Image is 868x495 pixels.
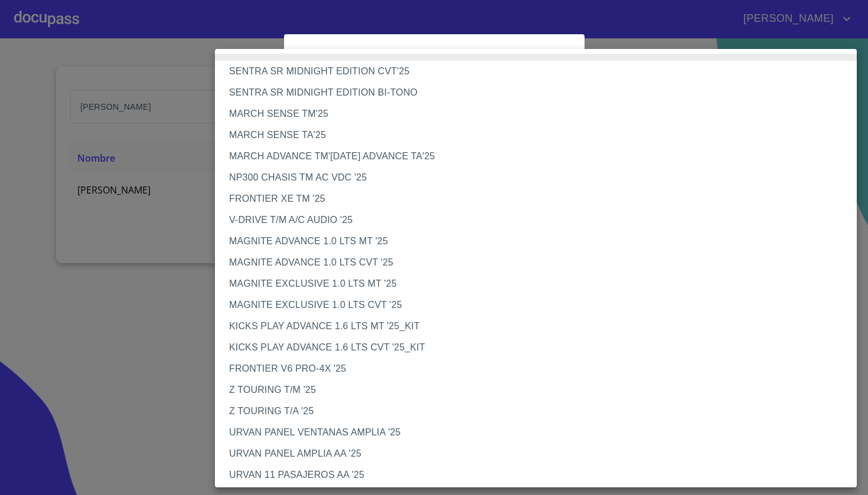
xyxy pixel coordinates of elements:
[215,231,857,252] li: MAGNITE ADVANCE 1.0 LTS MT '25
[215,358,857,379] li: FRONTIER V6 PRO-4X '25
[215,146,857,167] li: MARCH ADVANCE TM'[DATE] ADVANCE TA'25
[215,188,857,209] li: FRONTIER XE TM '25
[215,401,857,422] li: Z TOURING T/A '25
[215,103,857,124] li: MARCH SENSE TM'25
[215,82,857,103] li: SENTRA SR MIDNIGHT EDITION BI-TONO
[215,124,857,146] li: MARCH SENSE TA'25
[215,167,857,188] li: NP300 CHASIS TM AC VDC '25
[215,316,857,337] li: KICKS PLAY ADVANCE 1.6 LTS MT '25_KIT
[215,422,857,443] li: URVAN PANEL VENTANAS AMPLIA '25
[215,294,857,316] li: MAGNITE EXCLUSIVE 1.0 LTS CVT '25
[215,273,857,294] li: MAGNITE EXCLUSIVE 1.0 LTS MT '25
[215,61,857,82] li: SENTRA SR MIDNIGHT EDITION CVT'25
[215,379,857,401] li: Z TOURING T/M '25
[215,209,857,231] li: V-DRIVE T/M A/C AUDIO '25
[215,252,857,273] li: MAGNITE ADVANCE 1.0 LTS CVT '25
[215,443,857,464] li: URVAN PANEL AMPLIA AA '25
[215,464,857,486] li: URVAN 11 PASAJEROS AA '25
[215,337,857,358] li: KICKS PLAY ADVANCE 1.6 LTS CVT '25_KIT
